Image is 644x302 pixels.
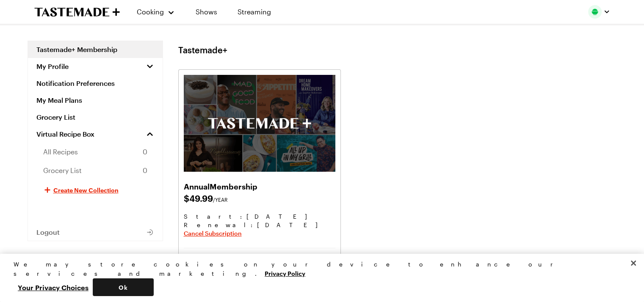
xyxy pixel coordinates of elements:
[178,45,227,55] h1: Tastemade+
[36,130,94,138] span: Virtual Recipe Box
[588,5,610,19] button: Profile picture
[28,41,163,58] a: Tastemade+ Membership
[28,126,163,143] a: Virtual Recipe Box
[14,260,623,296] div: Privacy
[34,7,120,17] a: To Tastemade Home Page
[184,229,242,238] button: Cancel Subscription
[137,8,164,16] span: Cooking
[28,143,163,161] a: All Recipes0
[36,62,69,71] span: My Profile
[28,161,163,180] a: Grocery List0
[53,186,119,194] span: Create New Collection
[624,254,643,272] button: Close
[28,180,163,200] button: Create New Collection
[28,224,163,241] button: Logout
[265,269,305,277] a: More information about your privacy, opens in a new tab
[28,109,163,126] a: Grocery List
[184,212,335,221] span: Start: [DATE]
[137,2,175,22] button: Cooking
[588,5,602,19] img: Profile picture
[93,278,154,296] button: Ok
[14,278,93,296] button: Your Privacy Choices
[14,260,623,278] div: We may store cookies on your device to enhance our services and marketing.
[213,197,228,203] span: /YEAR
[28,92,163,109] a: My Meal Plans
[184,221,335,229] span: Renewal : [DATE]
[43,165,82,176] span: Grocery List
[28,75,163,92] a: Notification Preferences
[28,58,163,75] button: My Profile
[143,165,147,176] span: 0
[143,147,147,157] span: 0
[184,192,335,204] span: $ 49.99
[36,228,60,236] span: Logout
[184,180,335,192] h2: Annual Membership
[43,147,78,157] span: All Recipes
